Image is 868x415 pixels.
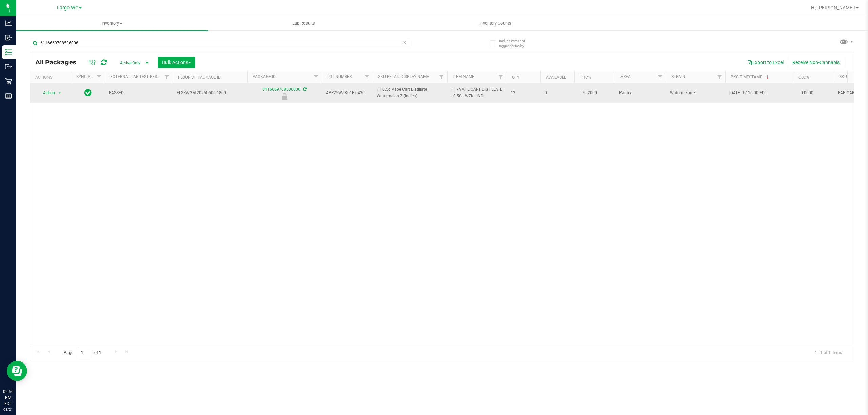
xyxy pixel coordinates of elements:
[57,5,78,11] span: Largo WC
[311,71,322,83] a: Filter
[580,75,591,80] a: THC%
[3,407,13,412] p: 08/21
[743,57,788,68] button: Export to Excel
[5,78,12,85] inline-svg: Retail
[246,93,323,100] div: Newly Received
[5,49,12,56] inline-svg: Inventory
[511,90,536,96] span: 12
[436,71,447,83] a: Filter
[453,74,474,79] a: Item Name
[58,348,107,358] span: Page of 1
[399,16,591,30] a: Inventory Counts
[378,74,429,79] a: Sku Retail Display Name
[620,74,631,79] a: Area
[499,38,533,48] span: Include items not tagged for facility
[619,90,662,96] span: Pantry
[578,88,600,98] span: 79.2000
[37,88,55,98] span: Action
[798,75,809,80] a: CBD%
[809,348,847,358] span: 1 - 1 of 1 items
[545,90,570,96] span: 0
[655,71,666,83] a: Filter
[327,74,352,79] a: Lot Number
[5,34,12,41] inline-svg: Inbound
[546,75,566,80] a: Available
[178,75,221,80] a: Flourish Package ID
[326,90,369,96] span: APR25WZK01B-0430
[470,20,520,26] span: Inventory Counts
[402,38,407,47] span: Clear
[253,74,276,79] a: Package ID
[377,86,443,99] span: FT 0.5g Vape Cart Distillate Watermelon Z (Indica)
[94,71,105,83] a: Filter
[839,74,847,79] a: SKU
[177,90,243,96] span: FLSRWGM-20250506-1800
[5,63,12,70] inline-svg: Outbound
[7,361,27,381] iframe: Resource center
[5,20,12,26] inline-svg: Analytics
[729,90,767,96] span: [DATE] 17:16:00 EDT
[283,20,324,26] span: Lab Results
[35,59,83,66] span: All Packages
[495,71,507,83] a: Filter
[731,75,770,79] a: Pkg Timestamp
[714,71,725,83] a: Filter
[788,57,844,68] button: Receive Non-Cannabis
[56,88,64,98] span: select
[16,16,208,30] a: Inventory
[35,75,68,80] div: Actions
[512,75,519,80] a: Qty
[158,57,195,68] button: Bulk Actions
[16,20,208,26] span: Inventory
[208,16,399,30] a: Lab Results
[670,90,721,96] span: Watermelon Z
[302,87,307,92] span: Sync from Compliance System
[3,389,13,407] p: 02:50 PM EDT
[84,88,92,98] span: In Sync
[797,88,817,98] span: 0.0000
[109,90,169,96] span: PASSED
[76,74,102,79] a: Sync Status
[361,71,373,83] a: Filter
[5,92,12,99] inline-svg: Reports
[451,86,502,99] span: FT - VAPE CART DISTILLATE - 0.5G - WZK - IND
[161,71,173,83] a: Filter
[110,74,163,79] a: External Lab Test Result
[262,87,300,92] a: 6116669708536006
[162,60,191,65] span: Bulk Actions
[811,5,855,11] span: Hi, [PERSON_NAME]!
[78,348,90,358] input: 1
[30,38,410,48] input: Search Package ID, Item Name, SKU, Lot or Part Number...
[671,74,685,79] a: Strain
